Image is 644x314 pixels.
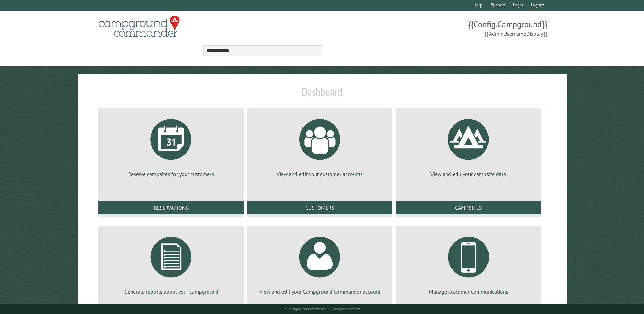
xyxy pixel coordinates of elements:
[255,114,384,178] a: View and edit your customer accounts
[97,85,547,104] h1: Dashboard
[404,231,533,295] a: Manage customer communications
[107,231,236,295] a: Generate reports about your campground
[404,288,533,295] p: Manage customer communications
[98,201,244,214] a: Reservations
[404,114,533,178] a: View and edit your campsite data
[107,288,236,295] p: Generate reports about your campground
[255,231,384,295] a: View and edit your Campground Commander account
[404,170,533,178] p: View and edit your campsite data
[322,19,547,38] span: {{Config.Campground}} {{AdminUsernameDisplay}}
[97,13,182,40] img: Campground Commander
[247,201,392,214] a: Customers
[396,201,541,214] a: Campsites
[255,170,384,178] p: View and edit your customer accounts
[255,288,384,295] p: View and edit your Campground Commander account
[107,114,236,178] a: Reserve campsites for your customers
[107,170,236,178] p: Reserve campsites for your customers
[284,307,361,311] small: © Campground Commander LLC. All rights reserved.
